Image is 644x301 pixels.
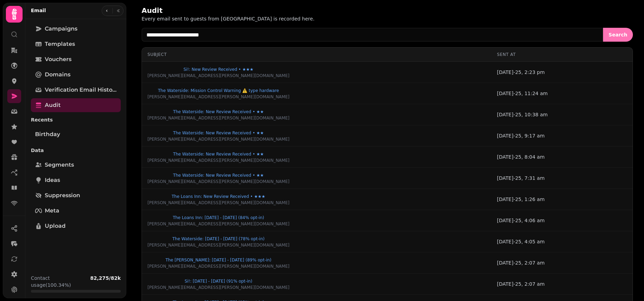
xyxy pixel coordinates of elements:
button: Si!: New Review Received • ★★★ [147,66,289,73]
span: Si!: [DATE] - [DATE] (91% opt-in) [147,279,289,283]
div: [DATE]-25, 8:04 am [497,153,627,160]
button: Si!: [DATE] - [DATE] (91% opt-in) [147,278,289,285]
nav: Tabs [25,19,126,269]
span: The Waterside: New Review Received • ★★ [147,173,289,177]
button: The Waterside: New Review Received • ★★ [147,129,289,136]
span: Upload [45,222,66,230]
p: [PERSON_NAME][EMAIL_ADDRESS][PERSON_NAME][DOMAIN_NAME] [147,264,289,269]
span: Si!: New Review Received • ★★★ [147,67,289,72]
p: [PERSON_NAME][EMAIL_ADDRESS][PERSON_NAME][DOMAIN_NAME] [147,136,289,142]
span: Audit [45,101,61,109]
div: [DATE]-25, 10:38 am [497,111,627,118]
p: [PERSON_NAME][EMAIL_ADDRESS][PERSON_NAME][DOMAIN_NAME] [147,242,289,248]
span: Meta [45,207,59,215]
p: [PERSON_NAME][EMAIL_ADDRESS][PERSON_NAME][DOMAIN_NAME] [147,94,289,100]
span: The [PERSON_NAME]: [DATE] - [DATE] (89% opt-in) [147,258,289,262]
div: [DATE]-25, 7:31 am [497,175,627,182]
span: Verification email history [45,86,117,94]
p: Recents [31,114,121,126]
span: Domains [45,70,70,79]
p: [PERSON_NAME][EMAIL_ADDRESS][PERSON_NAME][DOMAIN_NAME] [147,158,289,163]
button: The Loans Inn: [DATE] - [DATE] (84% opt-in) [147,214,289,221]
div: [DATE]-25, 2:23 pm [497,69,627,76]
span: Search [609,32,627,37]
button: The Waterside: Mission Control Warning ⚠️ type hardware [147,87,289,94]
span: Vouchers [45,55,71,64]
b: 82,275 / 82k [90,275,121,281]
p: [PERSON_NAME][EMAIL_ADDRESS][PERSON_NAME][DOMAIN_NAME] [147,179,289,184]
p: [PERSON_NAME][EMAIL_ADDRESS][PERSON_NAME][DOMAIN_NAME] [147,73,289,78]
div: Sent At [497,52,627,57]
button: The Waterside: New Review Received • ★★ [147,108,289,115]
a: Templates [31,37,121,51]
a: Segments [31,158,121,172]
h2: Email [31,7,46,14]
a: Ideas [31,173,121,187]
p: [PERSON_NAME][EMAIL_ADDRESS][PERSON_NAME][DOMAIN_NAME] [147,115,289,121]
div: [DATE]-25, 4:06 am [497,217,627,224]
div: [DATE]-25, 2:07 am [497,281,627,287]
span: Birthday [35,130,60,139]
p: Every email sent to guests from [GEOGRAPHIC_DATA] is recorded here. [142,15,314,22]
span: Campaigns [45,25,77,33]
p: [PERSON_NAME][EMAIL_ADDRESS][PERSON_NAME][DOMAIN_NAME] [147,285,289,290]
p: Contact usage (100.34%) [31,275,87,289]
button: Search [603,28,633,42]
h2: Audit [142,6,275,15]
a: Campaigns [31,22,121,36]
a: Audit [31,98,121,112]
span: The Waterside: New Review Received • ★★ [147,152,289,156]
span: Templates [45,40,75,48]
a: Suppression [31,189,121,202]
a: Meta [31,204,121,218]
div: [DATE]-25, 11:24 am [497,90,627,97]
button: The Waterside: New Review Received • ★★ [147,172,289,179]
span: Suppression [45,191,80,200]
div: [DATE]-25, 1:26 am [497,196,627,203]
span: The Waterside: New Review Received • ★★ [147,131,289,135]
p: [PERSON_NAME][EMAIL_ADDRESS][PERSON_NAME][DOMAIN_NAME] [147,200,289,206]
a: Birthday [31,127,121,141]
div: [DATE]-25, 2:07 am [497,259,627,266]
p: [PERSON_NAME][EMAIL_ADDRESS][PERSON_NAME][DOMAIN_NAME] [147,221,289,227]
div: [DATE]-25, 9:17 am [497,132,627,139]
span: The Loans Inn: [DATE] - [DATE] (84% opt-in) [147,216,289,220]
a: Verification email history [31,83,121,97]
a: Vouchers [31,52,121,66]
p: Data [31,144,121,157]
span: Ideas [45,176,60,184]
span: Segments [45,161,74,169]
span: The Waterside: [DATE] - [DATE] (78% opt-in) [147,237,289,241]
span: The Waterside: Mission Control Warning ⚠️ type hardware [147,89,289,93]
button: The Waterside: New Review Received • ★★ [147,151,289,158]
a: Upload [31,219,121,233]
a: Domains [31,68,121,82]
button: The Waterside: [DATE] - [DATE] (78% opt-in) [147,235,289,242]
span: The Waterside: New Review Received • ★★ [147,110,289,114]
div: [DATE]-25, 4:05 am [497,238,627,245]
button: The Loans Inn: New Review Received • ★★★ [147,193,289,200]
div: Subject [147,52,486,57]
button: The [PERSON_NAME]: [DATE] - [DATE] (89% opt-in) [147,257,289,264]
span: The Loans Inn: New Review Received • ★★★ [147,194,289,199]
